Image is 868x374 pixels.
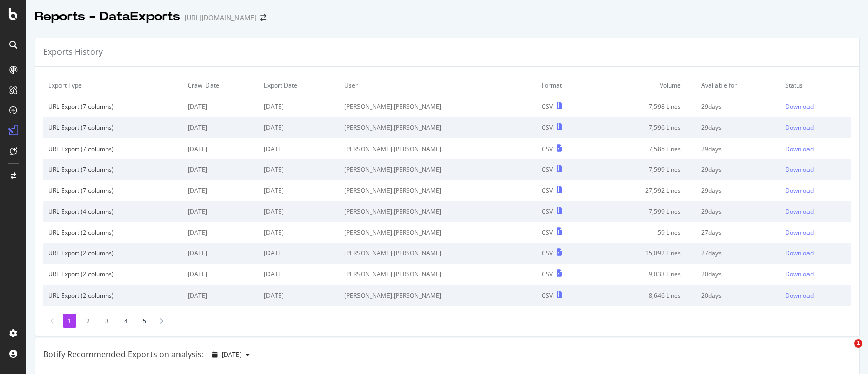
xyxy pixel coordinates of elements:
td: Export Date [259,75,339,96]
td: Status [780,75,851,96]
li: 4 [119,314,133,328]
td: [DATE] [259,285,339,306]
div: URL Export (7 columns) [48,145,177,153]
td: 27 days [696,222,780,243]
div: Download [785,186,814,195]
div: CSV [542,291,553,300]
td: User [339,75,536,96]
div: [URL][DOMAIN_NAME] [185,13,256,23]
div: Download [785,270,814,278]
div: CSV [542,165,553,174]
td: 7,585 Lines [593,138,696,159]
div: CSV [542,270,553,278]
a: Download [785,186,846,195]
td: 27 days [696,243,780,264]
td: [PERSON_NAME].[PERSON_NAME] [339,243,536,264]
td: [PERSON_NAME].[PERSON_NAME] [339,138,536,159]
a: Download [785,123,846,132]
td: 8,646 Lines [593,285,696,306]
td: 20 days [696,285,780,306]
td: [DATE] [259,180,339,201]
td: Available for [696,75,780,96]
td: 29 days [696,180,780,201]
td: 27,592 Lines [593,180,696,201]
td: [DATE] [259,117,339,138]
td: [PERSON_NAME].[PERSON_NAME] [339,201,536,222]
div: CSV [542,228,553,237]
div: arrow-right-arrow-left [260,14,266,21]
div: URL Export (7 columns) [48,165,177,174]
td: 20 days [696,264,780,284]
div: Download [785,228,814,237]
div: Botify Recommended Exports on analysis: [43,349,204,360]
td: 29 days [696,201,780,222]
td: [DATE] [183,264,259,284]
div: URL Export (2 columns) [48,270,177,278]
span: 2025 Aug. 22nd [222,350,242,359]
a: Download [785,270,846,278]
a: Download [785,102,846,111]
td: 29 days [696,138,780,159]
a: Download [785,228,846,237]
td: [DATE] [183,201,259,222]
div: CSV [542,145,553,153]
td: 7,599 Lines [593,201,696,222]
div: CSV [542,123,553,132]
td: [DATE] [183,243,259,264]
td: [DATE] [259,96,339,118]
div: URL Export (4 columns) [48,207,177,216]
td: 59 Lines [593,222,696,243]
a: Download [785,291,846,300]
li: 2 [81,314,95,328]
td: [PERSON_NAME].[PERSON_NAME] [339,96,536,118]
td: 7,596 Lines [593,117,696,138]
div: Download [785,145,814,153]
div: URL Export (2 columns) [48,249,177,257]
div: CSV [542,186,553,195]
td: [DATE] [259,243,339,264]
a: Download [785,165,846,174]
td: [DATE] [183,285,259,306]
li: 5 [138,314,152,328]
iframe: Intercom live chat [833,339,858,364]
a: Download [785,207,846,216]
td: 7,599 Lines [593,159,696,180]
div: Reports - DataExports [35,8,181,25]
td: Export Type [43,75,183,96]
td: [DATE] [183,222,259,243]
td: [DATE] [259,159,339,180]
div: CSV [542,249,553,257]
td: [DATE] [259,201,339,222]
td: 29 days [696,117,780,138]
td: Volume [593,75,696,96]
td: 7,598 Lines [593,96,696,118]
a: Download [785,145,846,153]
td: [DATE] [259,264,339,284]
td: [DATE] [259,222,339,243]
td: [PERSON_NAME].[PERSON_NAME] [339,264,536,284]
td: [DATE] [183,159,259,180]
td: 29 days [696,159,780,180]
td: [PERSON_NAME].[PERSON_NAME] [339,285,536,306]
td: [DATE] [183,96,259,118]
li: 1 [63,314,76,328]
li: 3 [100,314,114,328]
td: [PERSON_NAME].[PERSON_NAME] [339,180,536,201]
td: [DATE] [183,138,259,159]
div: URL Export (2 columns) [48,291,177,300]
td: 29 days [696,96,780,118]
div: CSV [542,102,553,111]
div: URL Export (7 columns) [48,102,177,111]
td: 9,033 Lines [593,264,696,284]
td: [DATE] [183,180,259,201]
div: URL Export (2 columns) [48,228,177,237]
button: [DATE] [208,347,254,363]
div: URL Export (7 columns) [48,186,177,195]
div: Download [785,123,814,132]
div: Download [785,291,814,300]
div: Download [785,102,814,111]
td: Format [536,75,593,96]
td: [DATE] [183,117,259,138]
td: [DATE] [259,138,339,159]
div: Download [785,249,814,257]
